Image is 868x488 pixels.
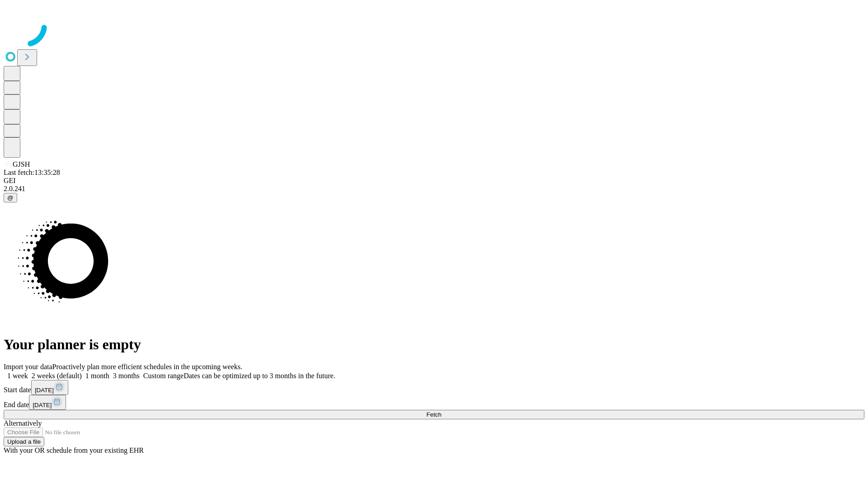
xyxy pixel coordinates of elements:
[31,380,68,395] button: [DATE]
[4,169,60,176] span: Last fetch: 13:35:28
[4,419,42,427] span: Alternatively
[113,372,140,380] span: 3 months
[4,185,864,193] div: 2.0.241
[85,372,109,380] span: 1 month
[32,372,82,380] span: 2 weeks (default)
[7,372,28,380] span: 1 week
[4,437,44,446] button: Upload a file
[4,395,864,410] div: End date
[52,363,242,371] span: Proactively plan more efficient schedules in the upcoming weeks.
[143,372,184,380] span: Custom range
[33,402,52,408] span: [DATE]
[4,177,864,185] div: GEI
[35,387,54,394] span: [DATE]
[29,395,66,410] button: [DATE]
[426,411,441,418] span: Fetch
[4,363,52,371] span: Import your data
[4,410,864,419] button: Fetch
[4,380,864,395] div: Start date
[4,446,144,454] span: With your OR schedule from your existing EHR
[7,194,14,201] span: @
[13,160,30,168] span: GJSH
[4,336,864,353] h1: Your planner is empty
[184,372,335,380] span: Dates can be optimized up to 3 months in the future.
[4,193,17,202] button: @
